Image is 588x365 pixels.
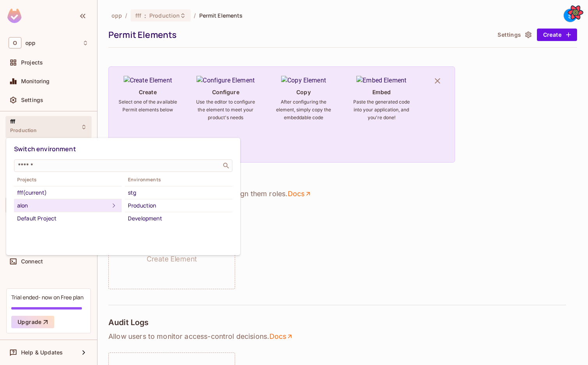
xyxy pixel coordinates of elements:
[128,214,229,223] div: Development
[17,201,109,210] div: alon
[14,177,122,183] span: Projects
[125,177,232,183] span: Environments
[17,214,119,223] div: Default Project
[14,145,76,153] span: Switch environment
[128,188,229,197] div: stg
[128,201,229,210] div: Production
[17,188,119,197] div: fff (current)
[568,5,583,20] button: Open React Query Devtools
